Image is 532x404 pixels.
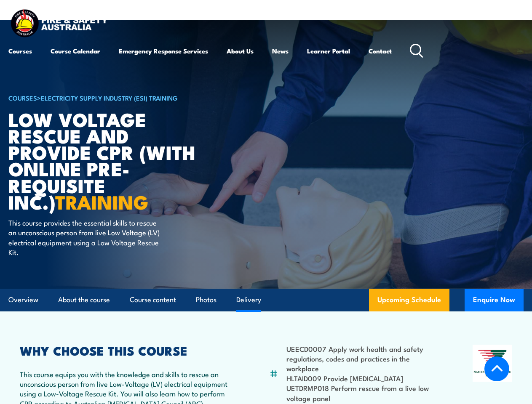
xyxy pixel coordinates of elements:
li: HLTAID009 Provide [MEDICAL_DATA] [286,373,437,383]
h2: WHY CHOOSE THIS COURSE [20,345,233,356]
a: Electricity Supply Industry (ESI) Training [41,93,178,102]
h6: > [8,93,217,103]
a: Overview [8,289,38,311]
a: News [272,41,289,61]
a: COURSES [8,93,37,102]
a: Delivery [236,289,261,311]
a: About Us [227,41,254,61]
a: Learner Portal [307,41,350,61]
a: Contact [369,41,392,61]
a: Emergency Response Services [119,41,208,61]
a: Upcoming Schedule [369,289,449,311]
a: Course Calendar [51,41,100,61]
a: Photos [196,289,217,311]
button: Enquire Now [465,289,524,311]
strong: TRAINING [55,187,149,216]
img: Nationally Recognised Training logo. [473,345,512,382]
li: UEECD0007 Apply work health and safety regulations, codes and practices in the workplace [286,344,437,373]
li: UETDRMP018 Perform rescue from a live low voltage panel [286,383,437,403]
h1: Low Voltage Rescue and Provide CPR (with online Pre-requisite inc.) [8,111,217,210]
a: Courses [8,41,32,61]
a: About the course [58,289,110,311]
a: Course content [130,289,176,311]
p: This course provides the essential skills to rescue an unconscious person from live Low Voltage (... [8,218,162,257]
